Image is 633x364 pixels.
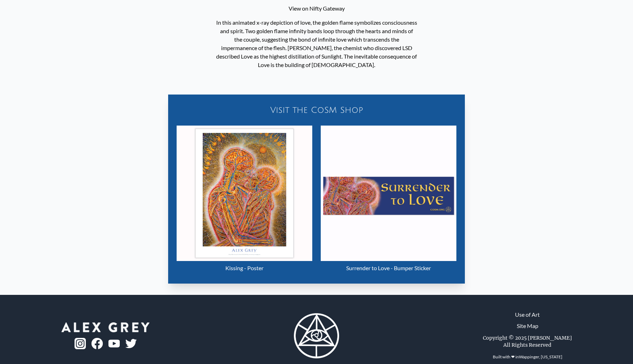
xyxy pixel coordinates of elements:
[519,354,562,359] a: Wappinger, [US_STATE]
[517,322,538,330] a: Site Map
[515,310,540,319] a: Use of Art
[177,126,312,261] img: Kissing - Poster
[503,341,551,348] div: All Rights Reserved
[125,339,137,348] img: twitter-logo.png
[289,5,345,12] a: View on Nifty Gateway
[75,338,86,349] img: ig-logo.png
[177,126,312,275] a: Kissing - Poster
[216,16,417,72] p: In this animated x-ray depiction of love, the golden flame symbolizes consciousness and spirit. T...
[177,261,312,275] div: Kissing - Poster
[490,351,565,363] div: Built with ❤ in
[172,99,461,121] a: Visit the CoSM Shop
[321,126,456,275] a: Surrender to Love - Bumper Sticker
[108,340,120,348] img: youtube-logo.png
[483,334,572,341] div: Copyright © 2025 [PERSON_NAME]
[91,338,103,349] img: fb-logo.png
[321,261,456,275] div: Surrender to Love - Bumper Sticker
[321,126,456,261] img: Surrender to Love - Bumper Sticker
